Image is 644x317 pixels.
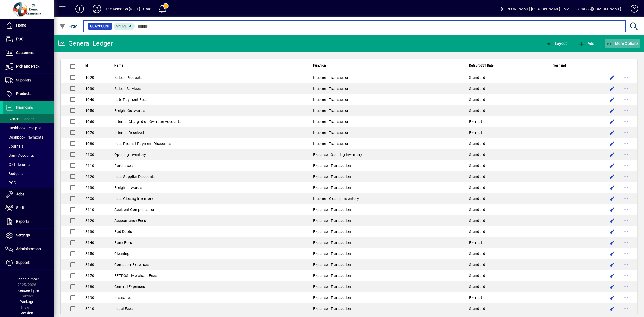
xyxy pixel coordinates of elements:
span: 1080 [85,141,94,146]
span: Expense - Transaction [313,252,351,256]
span: Add [578,41,594,46]
button: Edit [608,238,616,247]
span: Insurance [114,296,131,300]
button: Edit [608,205,616,214]
button: Edit [608,227,616,236]
span: Late Payment Fees [114,97,147,102]
span: Standard [469,218,485,223]
span: Standard [469,185,485,190]
button: More options [622,150,630,159]
span: Standard [469,263,485,267]
span: Settings [16,233,30,237]
span: Pick and Pack [16,64,39,68]
span: Purchases [114,163,133,168]
button: Add [71,4,88,14]
button: More options [622,172,630,181]
span: Standard [469,174,485,179]
button: Edit [608,128,616,137]
span: 1060 [85,119,94,124]
span: 3150 [85,252,94,256]
span: Standard [469,141,485,146]
span: 2200 [85,196,94,201]
span: Standard [469,196,485,201]
button: More options [622,183,630,192]
button: More options [622,95,630,104]
a: Knowledge Base [627,1,637,19]
span: Id [85,63,88,68]
span: Package [20,300,34,304]
a: Suppliers [3,74,54,87]
button: More options [622,271,630,280]
span: 1070 [85,130,94,135]
span: Standard [469,207,485,212]
span: Interest Charged on Overdue Accounts [114,119,181,124]
span: 3130 [85,229,94,234]
div: Name [114,63,306,68]
button: More options [622,260,630,269]
span: Expense - Transaction [313,163,351,168]
button: Edit [608,161,616,170]
span: Suppliers [16,78,31,82]
span: Function [313,63,326,68]
button: Edit [608,304,616,313]
span: Default GST Rate [469,63,493,68]
span: 2110 [85,163,94,168]
a: Journals [3,142,54,151]
app-page-header-button: View chart layout [540,39,573,48]
span: General Ledger [5,117,34,121]
a: POS [3,178,54,187]
button: More options [622,117,630,126]
button: More options [622,227,630,236]
button: More options [622,216,630,225]
span: Freight Inwards [114,185,142,190]
button: More options [622,106,630,115]
span: Standard [469,86,485,91]
button: More options [622,194,630,203]
span: Expense - Transaction [313,207,351,212]
span: Accident Compensation [114,207,155,212]
span: Administration [16,247,41,251]
span: Expense - Transaction [313,307,351,311]
button: Filter [58,21,79,31]
div: The Demo Co [DATE] - Ontoit [105,5,154,13]
span: POS [16,37,23,41]
span: Support [16,260,30,265]
span: Standard [469,252,485,256]
button: Edit [608,150,616,159]
span: GST Returns [5,162,30,167]
span: Year end [553,63,566,68]
button: Layout [544,39,568,48]
span: Less Prompt Payment Discounts [114,141,171,146]
a: Pick and Pack [3,60,54,73]
span: Standard [469,274,485,278]
button: Edit [608,183,616,192]
button: More options [622,84,630,93]
span: Sales - Products [114,75,142,80]
span: Accountancy Fees [114,218,146,223]
span: Expense - Transaction [313,274,351,278]
button: Edit [608,139,616,148]
span: Exempt [469,130,482,135]
button: Edit [608,249,616,258]
span: Staff [16,206,24,210]
span: Standard [469,285,485,289]
button: More options [622,238,630,247]
button: Edit [608,106,616,115]
span: Standard [469,75,485,80]
span: Expense - Transaction [313,296,351,300]
span: General Expenses [114,285,145,289]
a: Budgets [3,169,54,178]
span: Computer Expenses [114,263,149,267]
span: Reports [16,219,29,224]
span: Interest Received [114,130,144,135]
span: Expense - Transaction [313,218,351,223]
span: 3160 [85,263,94,267]
span: Name [114,63,123,68]
a: Jobs [3,188,54,201]
span: Customers [16,50,34,55]
button: Edit [608,293,616,302]
span: Opening Inventory [114,152,146,157]
span: Jobs [16,192,24,196]
span: Active [116,24,127,28]
span: Journals [5,144,23,148]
